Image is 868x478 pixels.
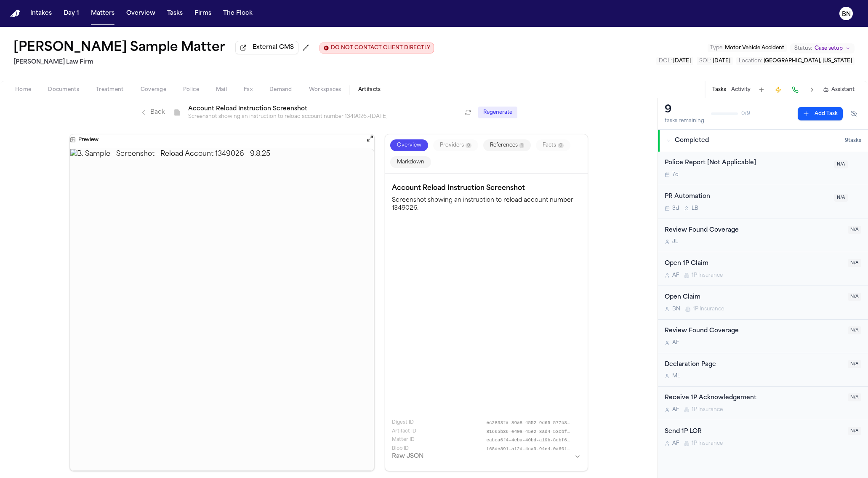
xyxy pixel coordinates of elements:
div: Receive 1P Acknowledgement [665,393,843,403]
div: Review Found Coverage [665,226,843,235]
button: Overview [123,6,159,21]
span: M L [672,373,680,379]
a: Tasks [164,6,186,21]
span: A F [672,440,679,447]
span: 1P Insurance [693,306,724,312]
button: Tasks [712,86,726,93]
button: Assistant [823,86,855,93]
span: ec2833fa-89a8-4552-9d65-577b86d1cf11 [486,419,572,427]
span: DO NOT CONTACT CLIENT DIRECTLY [331,45,430,51]
span: External CMS [253,43,294,52]
button: Edit DOL: 2025-07-01 [656,57,693,65]
button: Intakes [27,6,55,21]
button: Change status from Case setup [790,43,855,53]
button: Open preview [366,134,374,143]
span: Blob ID [392,446,409,453]
button: Create Immediate Task [772,84,784,96]
div: Open task: Send 1P LOR [658,420,868,454]
span: A F [672,339,679,346]
span: A F [672,272,679,279]
span: 1 [519,143,524,148]
text: BN [842,11,851,17]
button: Edit SOL: 2027-07-01 [697,57,733,65]
div: tasks remaining [665,117,704,124]
button: Matters [88,6,118,21]
span: [DATE] [673,59,691,64]
button: External CMS [235,41,298,54]
span: Mail [216,86,227,93]
span: eabea6f4-4eba-40bd-a19b-8dbf6dd3756c [486,437,572,444]
div: PR Automation [665,192,829,202]
button: Providers0 [433,139,478,151]
button: Firms [191,6,215,21]
span: 1P Insurance [692,272,723,279]
span: 0 / 9 [741,110,750,117]
span: 1P Insurance [692,440,723,447]
div: Police Report [Not Applicable] [665,158,829,168]
button: Add Task [798,107,843,120]
span: Coverage [141,86,166,93]
span: N/A [834,160,848,168]
span: 1P Insurance [692,406,723,413]
span: f68de891-af2d-4ca9-94e4-0a60fc70df53 [486,446,572,453]
span: N/A [848,393,861,401]
span: 3d [672,205,679,212]
span: Assistant [831,86,855,93]
div: Send 1P LOR [665,427,843,437]
div: Declaration Page [665,360,843,370]
span: [DATE] [713,59,730,64]
span: Case setup [815,45,843,52]
button: Hide completed tasks (⌘⇧H) [846,107,861,120]
span: N/A [848,293,861,301]
span: B N [672,306,680,312]
span: Artifact ID [392,428,416,435]
button: Activity [731,86,751,93]
p: Screenshot showing an instruction to reload account number 1349026. • [DATE] [188,113,388,120]
span: Home [15,86,31,93]
h1: [PERSON_NAME] Sample Matter [13,40,225,56]
a: Back to artifacts list [140,108,165,117]
span: Demand [269,86,292,93]
button: Refresh [461,107,475,117]
a: The Flock [220,6,256,21]
button: 81665b36-e40a-45e2-8ad4-53cbf07120a4 [486,428,581,435]
span: Artifacts [358,86,381,93]
button: Edit Location: Raleigh, North Carolina [736,57,855,65]
span: [GEOGRAPHIC_DATA], [US_STATE] [764,59,852,64]
button: References1 [483,139,531,151]
a: Day 1 [60,6,83,21]
div: Open Claim [665,293,843,302]
button: Add Task [756,84,767,96]
div: Open task: Declaration Page [658,353,868,387]
a: Home [10,10,20,18]
span: Documents [48,86,79,93]
img: B. Sample - Screenshot - Reload Account 1349026 - 9.8.25 [70,149,374,470]
span: A F [672,406,679,413]
div: Open task: Review Found Coverage [658,320,868,353]
h2: [PERSON_NAME] Law Firm [13,57,434,67]
span: 9 task s [845,137,861,144]
span: Digest ID [392,419,414,427]
button: ec2833fa-89a8-4552-9d65-577b86d1cf11 [486,419,581,427]
h3: Raw JSON [392,452,423,461]
span: 0 [466,143,471,148]
span: N/A [848,360,861,368]
div: Open task: Police Report [Not Applicable] [658,152,868,185]
span: Motor Vehicle Accident [725,45,784,51]
span: Completed [675,136,709,145]
span: DOL : [659,59,672,64]
div: Open task: Open Claim [658,286,868,320]
h3: Preview [78,136,99,143]
span: N/A [848,427,861,435]
h3: Account Reload Instruction Screenshot [392,184,581,193]
span: SOL : [699,59,711,64]
button: Markdown [390,156,431,168]
span: N/A [834,194,848,202]
span: Fax [244,86,253,93]
button: f68de891-af2d-4ca9-94e4-0a60fc70df53 [486,446,581,453]
span: Status: [794,45,812,52]
span: L B [692,205,698,212]
button: Raw JSON [392,452,581,461]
